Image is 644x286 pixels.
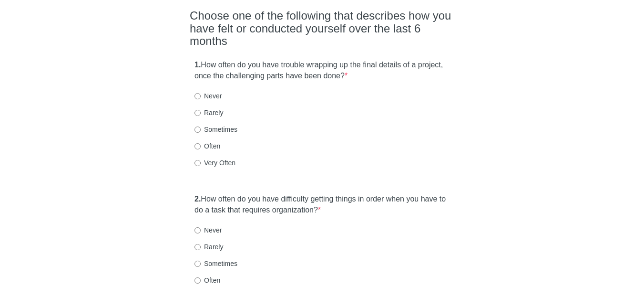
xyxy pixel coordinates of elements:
[194,195,201,203] strong: 2.
[194,261,201,267] input: Sometimes
[194,160,201,166] input: Very Often
[194,127,201,133] input: Sometimes
[194,61,201,69] strong: 1.
[194,125,237,134] label: Sometimes
[190,10,454,47] h2: Choose one of the following that describes how you have felt or conducted yourself over the last ...
[194,141,220,151] label: Often
[194,93,201,99] input: Never
[194,194,450,216] label: How often do you have difficulty getting things in order when you have to do a task that requires...
[194,242,223,252] label: Rarely
[194,110,201,116] input: Rarely
[194,60,450,82] label: How often do you have trouble wrapping up the final details of a project, once the challenging pa...
[194,143,201,149] input: Often
[194,259,237,268] label: Sometimes
[194,225,222,235] label: Never
[194,158,235,168] label: Very Often
[194,277,201,284] input: Often
[194,275,220,285] label: Often
[194,227,201,233] input: Never
[194,108,223,117] label: Rarely
[194,244,201,250] input: Rarely
[194,91,222,101] label: Never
